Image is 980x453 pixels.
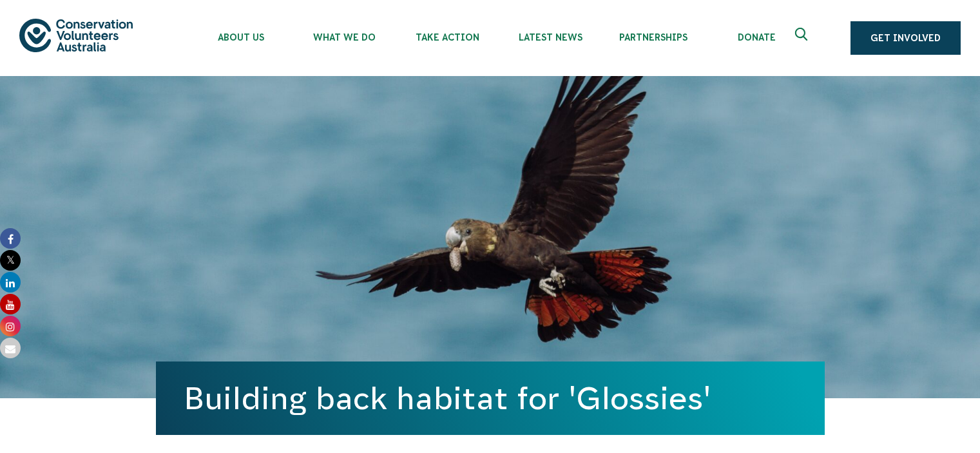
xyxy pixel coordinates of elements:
[850,21,961,55] a: Get Involved
[293,32,396,43] span: What We Do
[787,23,818,53] button: Expand search box Close search box
[795,28,811,48] span: Expand search box
[184,381,796,416] h1: Building back habitat for 'Glossies'
[189,32,293,43] span: About Us
[705,32,808,43] span: Donate
[19,19,133,52] img: logo.svg
[602,32,705,43] span: Partnerships
[396,32,499,43] span: Take Action
[499,32,602,43] span: Latest News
